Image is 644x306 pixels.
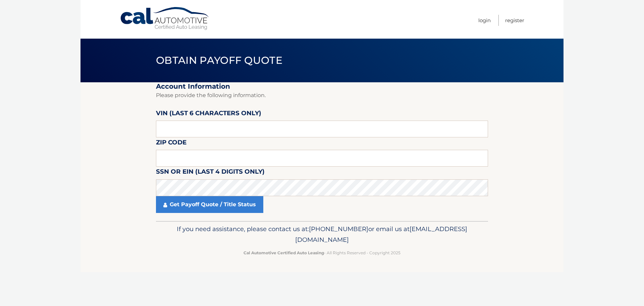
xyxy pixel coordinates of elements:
strong: Cal Automotive Certified Auto Leasing [244,250,324,255]
label: VIN (last 6 characters only) [156,108,261,121]
p: - All Rights Reserved - Copyright 2025 [160,249,484,256]
h2: Account Information [156,82,488,91]
a: Register [505,15,524,26]
a: Cal Automotive [120,7,210,31]
p: If you need assistance, please contact us at: or email us at [160,224,484,245]
a: Get Payoff Quote / Title Status [156,196,263,213]
a: Login [478,15,491,26]
label: SSN or EIN (last 4 digits only) [156,167,265,179]
p: Please provide the following information. [156,91,488,100]
span: Obtain Payoff Quote [156,54,282,67]
span: [PHONE_NUMBER] [309,225,368,233]
label: Zip Code [156,137,186,150]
